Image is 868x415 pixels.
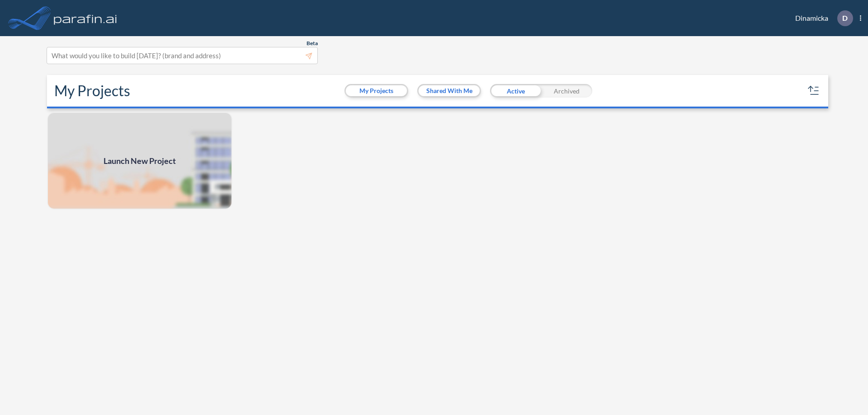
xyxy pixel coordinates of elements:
[782,10,861,26] div: Dinamicka
[104,155,176,167] span: Launch New Project
[419,85,480,96] button: Shared With Me
[47,112,232,210] img: add
[807,84,821,98] button: sort
[490,84,541,98] div: Active
[346,85,407,96] button: My Projects
[47,112,232,210] a: Launch New Project
[307,40,318,47] span: Beta
[54,82,130,99] h2: My Projects
[52,9,119,27] img: logo
[541,84,592,98] div: Archived
[842,14,848,22] p: D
